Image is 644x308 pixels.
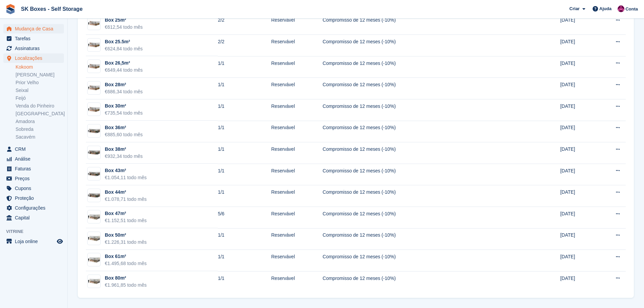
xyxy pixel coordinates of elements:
td: Reservável [271,99,323,121]
td: [DATE] [560,121,595,142]
img: 1000-sqft-unit%20(1).jpg [88,277,100,286]
div: Box 28m² [105,81,143,88]
td: 1/1 [218,228,271,250]
span: Assinaturas [15,44,55,53]
td: [DATE] [560,250,595,271]
td: Reservável [271,142,323,164]
span: Análise [15,154,55,164]
a: menu [3,164,64,173]
td: Compromisso de 12 meses (-10%) [323,35,481,56]
div: Box 43m² [105,167,147,174]
div: Box 26,5m² [105,60,143,67]
td: [DATE] [560,228,595,250]
td: 1/1 [218,250,271,271]
td: 1/1 [218,185,271,207]
img: stora-icon-8386f47178a22dfd0bd8f6a31ec36ba5ce8667c1dd55bd0f319d3a0aa187defe.svg [5,4,16,14]
a: menu [3,154,64,164]
span: Criar [569,5,579,12]
a: menu [3,184,64,193]
a: Venda do Pinheiro [16,103,64,109]
td: [DATE] [560,142,595,164]
td: Reservável [271,164,323,185]
img: Joana Alegria [618,5,624,12]
td: 5/6 [218,207,271,229]
td: Compromisso de 12 meses (-10%) [323,250,481,271]
td: 1/1 [218,142,271,164]
div: €649,44 todo mês [105,67,143,74]
div: €686,34 todo mês [105,88,143,95]
td: 1/1 [218,271,271,292]
div: Box 36m² [105,124,143,131]
div: €612,54 todo mês [105,24,143,31]
div: Box 50m² [105,232,147,239]
td: 1/1 [218,78,271,99]
td: [DATE] [560,56,595,78]
div: Box 25m² [105,17,143,24]
td: Compromisso de 12 meses (-10%) [323,56,481,78]
img: 400-sqft-unit%20(1).jpg [88,126,100,136]
td: Compromisso de 12 meses (-10%) [323,228,481,250]
td: 1/1 [218,56,271,78]
div: Box 61m² [105,253,147,260]
img: 1000-sqft-unit%20(1).jpg [88,234,100,243]
td: [DATE] [560,78,595,99]
a: Loja de pré-visualização [56,237,64,245]
span: Conta [625,6,638,13]
a: [GEOGRAPHIC_DATA] [16,111,64,117]
td: Reservável [271,78,323,99]
td: [DATE] [560,185,595,207]
a: SK Boxes - Self Storage [18,3,85,15]
div: Box 47m² [105,210,147,217]
div: €1.961,85 todo mês [105,282,147,289]
span: Preços [15,174,55,183]
div: €1.226,31 todo mês [105,239,147,246]
img: 300-sqft-unit.jpg [88,19,100,28]
a: Sobreda [16,126,64,133]
td: Compromisso de 12 meses (-10%) [323,271,481,292]
td: [DATE] [560,99,595,121]
td: Reservável [271,250,323,271]
a: menu [3,237,64,246]
a: Kokoom [16,64,64,70]
td: 1/1 [218,99,271,121]
div: €1.495,68 todo mês [105,260,147,267]
a: menu [3,34,64,43]
span: Tarefas [15,34,55,43]
a: [PERSON_NAME] [16,72,64,78]
span: Mudança de Casa [15,24,55,33]
span: Proteção [15,193,55,203]
a: menu [3,213,64,222]
div: €885,60 todo mês [105,131,143,138]
a: Feijó [16,95,64,101]
div: Box 44m² [105,189,147,196]
td: 2/2 [218,13,271,35]
div: €1.078,71 todo mês [105,196,147,203]
span: Ajuda [599,5,612,12]
img: 400-sqft-unit.jpg [88,169,100,179]
a: Sacavém [16,134,64,140]
td: Reservável [271,228,323,250]
a: menu [3,24,64,33]
td: Reservável [271,56,323,78]
td: [DATE] [560,207,595,229]
a: menu [3,193,64,203]
div: €624,84 todo mês [105,45,143,52]
span: Vitrine [6,228,67,235]
td: Reservável [271,35,323,56]
td: Reservável [271,271,323,292]
span: Cupons [15,184,55,193]
td: [DATE] [560,13,595,35]
a: Seixal [16,87,64,94]
td: Reservável [271,185,323,207]
td: [DATE] [560,271,595,292]
div: Box 80m² [105,275,147,282]
td: Compromisso de 12 meses (-10%) [323,121,481,142]
img: 300-sqft-unit.jpg [88,104,100,114]
td: 1/1 [218,164,271,185]
td: Compromisso de 12 meses (-10%) [323,207,481,229]
td: Reservável [271,207,323,229]
a: menu [3,174,64,183]
span: Configurações [15,203,55,213]
img: 1000-sqft-unit%20(1).jpg [88,255,100,265]
td: Compromisso de 12 meses (-10%) [323,142,481,164]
